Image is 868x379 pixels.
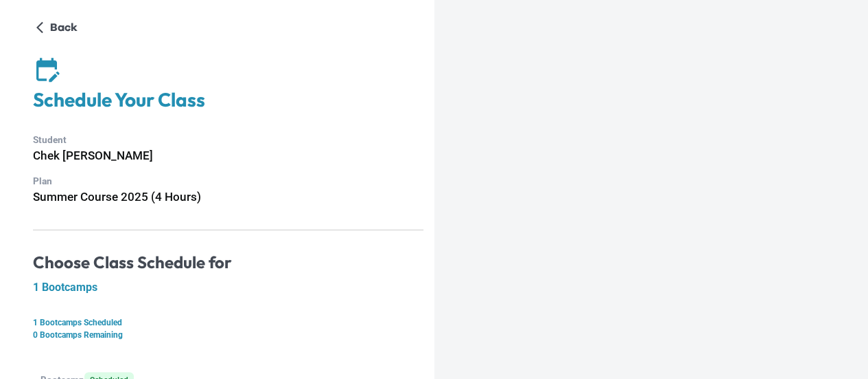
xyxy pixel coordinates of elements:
[33,316,423,329] p: 1 Bootcamps Scheduled
[33,147,423,165] h6: Chek [PERSON_NAME]
[33,88,423,112] h4: Schedule Your Class
[33,133,423,147] p: Student
[33,252,423,273] h4: Choose Class Schedule for
[33,281,423,294] h5: 1 Bootcamps
[33,329,423,341] p: 0 Bootcamps Remaining
[33,174,423,188] p: Plan
[33,188,423,206] h6: Summer Course 2025 (4 Hours)
[50,19,78,36] p: Back
[33,17,83,39] button: Back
